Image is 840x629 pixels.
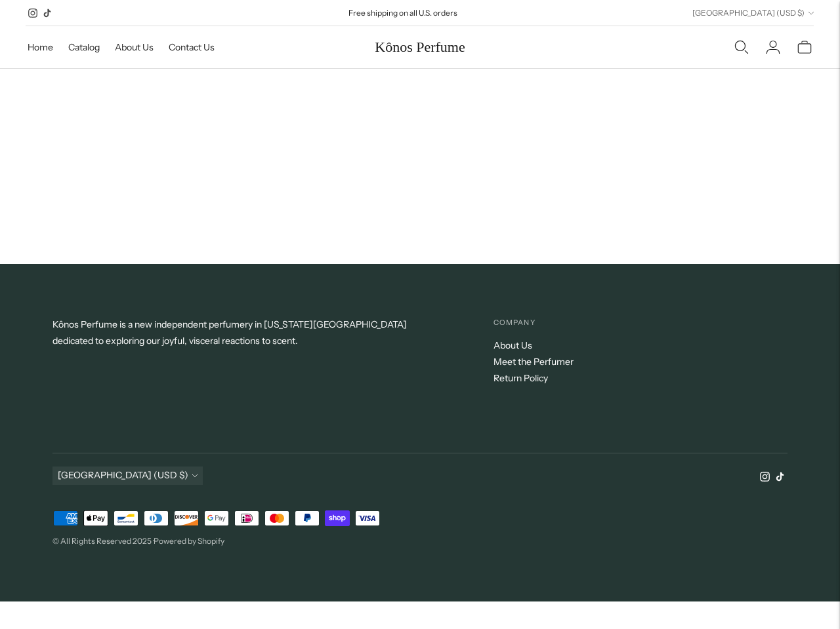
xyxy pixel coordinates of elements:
a: About Us [493,339,532,351]
a: About Us [115,33,154,62]
span: Kônos Perfume [375,39,465,55]
p: Kônos Perfume is a new independent perfumery in [US_STATE][GEOGRAPHIC_DATA] dedicated to explorin... [52,316,420,349]
p: © All Rights Reserved 2025 · [52,533,787,549]
a: Contact Us [169,33,215,62]
button: [GEOGRAPHIC_DATA] (USD $) [52,467,203,485]
a: Powered by Shopify [154,536,224,546]
a: Meet the Perfumer [493,356,574,368]
span: Company [493,318,535,327]
a: Open quick search [732,33,751,62]
button: [GEOGRAPHIC_DATA] (USD $) [692,4,814,22]
a: Return Policy [493,372,548,384]
a: Home [28,33,53,62]
a: Login [764,33,782,62]
a: Catalog [68,33,100,62]
a: Kônos Perfume [375,33,465,62]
